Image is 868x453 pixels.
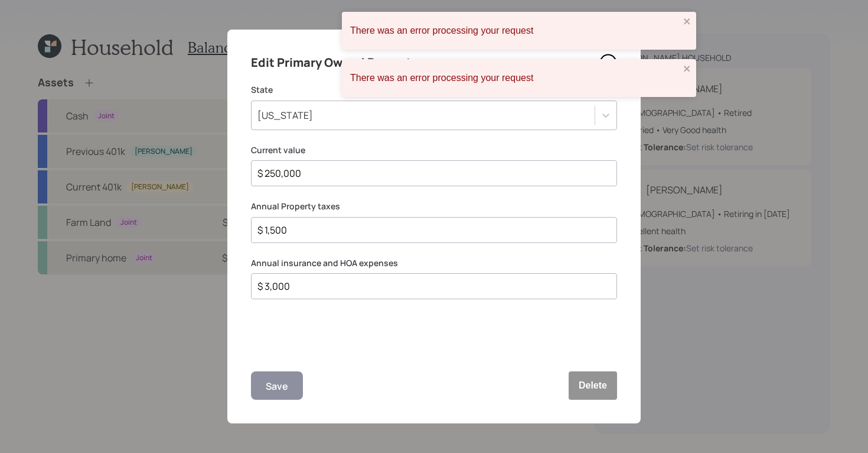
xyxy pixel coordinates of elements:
[251,144,617,156] label: Current value
[569,371,617,400] button: Delete
[257,109,313,122] div: [US_STATE]
[251,371,303,400] button: Save
[251,53,418,72] h4: Edit Primary Owned Property
[266,378,288,394] div: Save
[251,257,617,269] label: Annual insurance and HOA expenses
[251,84,617,96] label: State
[350,73,680,83] div: There was an error processing your request
[251,200,617,212] label: Annual Property taxes
[683,64,691,75] button: close
[683,17,691,28] button: close
[350,25,680,36] div: There was an error processing your request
